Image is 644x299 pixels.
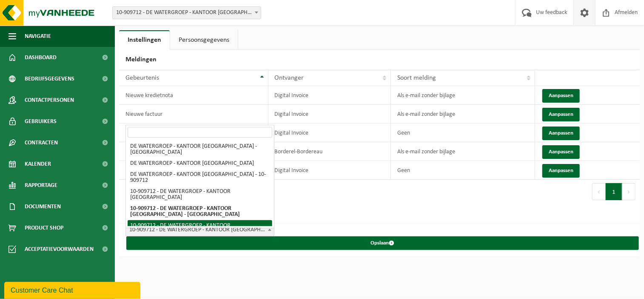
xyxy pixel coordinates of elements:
li: 10-909712 - DE WATERGROEP - KANTOOR [GEOGRAPHIC_DATA] - [GEOGRAPHIC_DATA] [128,203,272,220]
span: Documenten [25,196,61,217]
div: 1 tot 5 van 5 resultaten [123,184,183,199]
td: Digital Invoice [268,161,391,180]
span: Gebruikers [25,111,57,132]
td: Als e-mail zonder bijlage [391,142,535,161]
a: Persoonsgegevens [170,30,238,50]
span: Contactpersonen [25,89,74,111]
li: DE WATERGROEP - KANTOOR [GEOGRAPHIC_DATA] [128,158,272,169]
span: Navigatie [25,26,51,47]
td: Als e-mail zonder bijlage [391,105,535,124]
span: Gebeurtenis [125,75,159,81]
button: Aanpassen [542,108,580,121]
td: Digital Invoice [268,105,391,124]
span: Soort melding [397,75,436,81]
a: Instellingen [119,30,170,50]
span: 10-909712 - DE WATERGROEP - KANTOOR BRUSSEL - SCHAARBEEK [125,224,274,236]
td: Nieuwe aankoopborderel [119,142,268,161]
td: Borderel-Bordereau [268,142,391,161]
td: Geen [391,124,535,142]
span: Product Shop [25,217,63,239]
h2: Label aanpassen [119,204,640,224]
span: 10-909712 - DE WATERGROEP - KANTOOR BRUSSEL - SCHAARBEEK [113,7,261,19]
td: Als e-mail zonder bijlage [391,86,535,105]
span: Contracten [25,132,58,153]
span: Dashboard [25,47,57,68]
td: Nieuwe kredietnota [119,86,268,105]
span: Kalender [25,153,51,175]
li: 10-909712 - DE WATERGROEP - KANTOOR [GEOGRAPHIC_DATA] [128,186,272,203]
button: Aanpassen [542,164,580,178]
td: Digital Invoice [268,86,391,105]
td: Geen [391,161,535,180]
td: Nieuwe factuur [119,105,268,124]
h2: Meldingen [119,50,640,70]
span: 10-909712 - DE WATERGROEP - KANTOOR BRUSSEL - SCHAARBEEK [126,224,274,236]
span: 10-909712 - DE WATERGROEP - KANTOOR BRUSSEL - SCHAARBEEK [112,6,261,19]
td: Nieuwe weegbon [119,161,268,180]
iframe: chat widget [4,280,142,299]
button: Aanpassen [542,126,580,140]
li: DE WATERGROEP - KANTOOR [GEOGRAPHIC_DATA] - [GEOGRAPHIC_DATA] [128,141,272,158]
button: 1 [606,183,622,200]
span: Acceptatievoorwaarden [25,239,94,260]
button: Next [622,183,635,200]
span: Bedrijfsgegevens [25,68,74,89]
li: 10-909712 - DE WATERGROEP - KANTOOR [GEOGRAPHIC_DATA] - 1030 SCHAARBEEK, [STREET_ADDRESS] [128,220,272,243]
button: Aanpassen [542,89,580,103]
li: DE WATERGROEP - KANTOOR [GEOGRAPHIC_DATA] - 10-909712 [128,169,272,186]
td: Digital Invoice [268,124,391,142]
button: Opslaan [126,236,639,250]
button: Previous [592,183,606,200]
td: Andere documenten [119,124,268,142]
button: Aanpassen [542,145,580,159]
span: Ontvanger [275,75,304,81]
span: Rapportage [25,175,57,196]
